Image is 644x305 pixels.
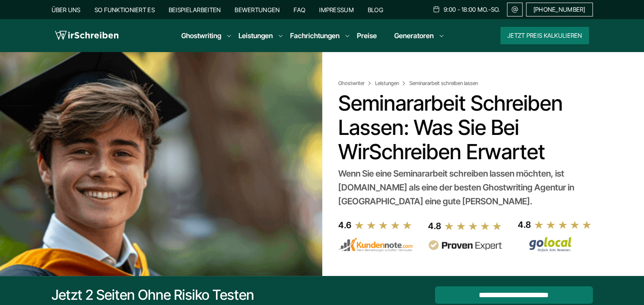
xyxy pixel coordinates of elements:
a: Ghostwriter [338,80,373,87]
img: stars [444,221,502,231]
a: Leistungen [239,30,273,41]
span: 9:00 - 18:00 Mo.-So. [444,6,500,13]
div: 4.8 [517,218,530,232]
a: FAQ [294,6,305,13]
a: Blog [368,6,383,13]
img: Schedule [432,6,440,13]
div: Wenn Sie eine Seminararbeit schreiben lassen möchten, ist [DOMAIN_NAME] als eine der besten Ghost... [338,167,589,208]
a: Preise [357,31,377,40]
a: Generatoren [394,30,434,41]
div: 4.8 [428,219,441,233]
span: [PHONE_NUMBER] [533,6,585,13]
a: Ghostwriting [181,30,221,41]
a: Beispielarbeiten [169,6,221,13]
a: Bewertungen [235,6,280,13]
img: logo wirschreiben [55,29,118,42]
div: Jetzt 2 Seiten ohne Risiko testen [52,286,254,304]
a: Leistungen [375,80,407,87]
span: Seminararbeit schreiben lassen [409,80,477,87]
img: Wirschreiben Bewertungen [517,236,592,252]
a: So funktioniert es [95,6,155,13]
a: Über uns [52,6,81,13]
a: [PHONE_NUMBER] [526,3,593,16]
div: 4.6 [338,218,351,232]
img: Email [511,6,519,13]
img: stars [534,220,592,230]
img: kundennote [338,237,412,252]
a: Impressum [319,6,354,13]
a: Fachrichtungen [290,30,340,41]
img: provenexpert reviews [428,240,502,251]
h1: Seminararbeit schreiben lassen: Was Sie bei WirSchreiben erwartet [338,91,589,164]
button: Jetzt Preis kalkulieren [500,27,589,44]
img: stars [354,220,412,230]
